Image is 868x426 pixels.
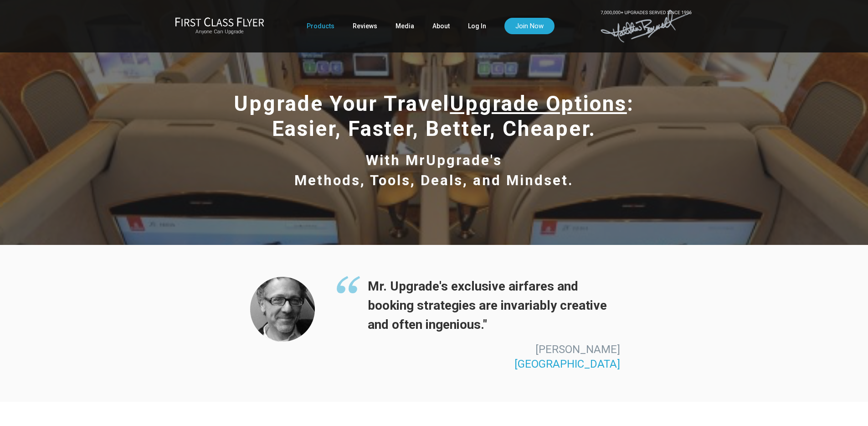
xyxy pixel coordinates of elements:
[395,18,414,34] a: Media
[514,358,620,370] span: [GEOGRAPHIC_DATA]
[450,91,627,116] span: Upgrade Options
[336,277,621,334] span: Mr. Upgrade's exclusive airfares and booking strategies are invariably creative and often ingenio...
[294,152,574,188] span: With MrUpgrade's Methods, Tools, Deals, and Mindset.
[175,17,264,26] img: First Class Flyer
[432,18,450,34] a: About
[307,18,334,34] a: Products
[175,17,264,35] a: First Class FlyerAnyone Can Upgrade
[250,277,315,342] img: Thomas
[535,343,620,356] span: [PERSON_NAME]
[468,18,486,34] a: Log In
[175,29,264,35] small: Anyone Can Upgrade
[353,18,377,34] a: Reviews
[234,91,634,141] span: Upgrade Your Travel : Easier, Faster, Better, Cheaper.
[504,18,555,34] a: Join Now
